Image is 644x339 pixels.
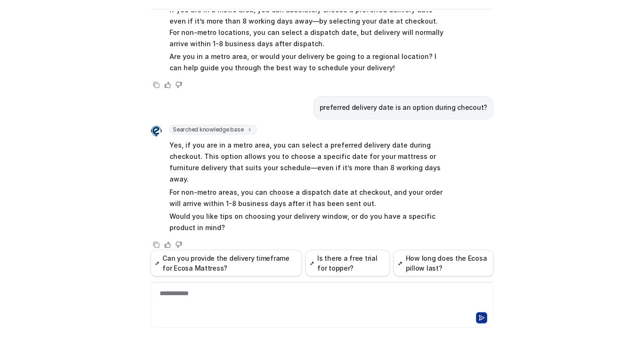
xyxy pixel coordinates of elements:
p: For non-metro areas, you can choose a dispatch date at checkout, and your order will arrive withi... [169,187,445,209]
p: Yes, if you are in a metro area, you can select a preferred delivery date during checkout. This o... [169,140,445,185]
img: Widget [151,125,162,137]
p: Would you like tips on choosing your delivery window, or do you have a specific product in mind? [169,211,445,233]
p: If you are in a metro area, you can absolutely choose a preferred delivery date—even if it’s more... [169,4,445,50]
button: Is there a free trial for topper? [306,250,390,276]
span: Searched knowledge base [169,125,257,134]
p: Are you in a metro area, or would your delivery be going to a regional location? I can help guide... [169,51,445,74]
button: How long does the Ecosa pillow last? [394,250,493,276]
p: preferred delivery date is an option during checout? [320,102,487,113]
button: Can you provide the delivery timeframe for Ecosa Mattress? [151,250,302,276]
